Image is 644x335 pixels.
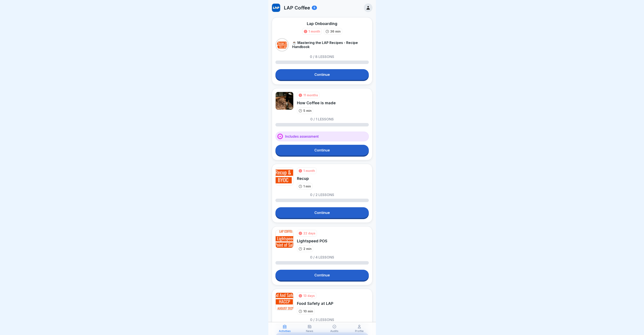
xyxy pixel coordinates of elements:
img: x361whyuq7nogn2y6dva7jo9.png [275,292,293,310]
p: 2 min [303,246,312,251]
a: Continue [275,207,369,218]
p: 1 min [303,184,311,189]
p: ☕ Mastering the LAP Recipes - Recipe Handbook [292,41,369,49]
div: 13 days [303,293,315,298]
p: 0 / 2 lessons [310,193,334,196]
div: 22 days [303,231,315,235]
p: 0 / 1 lessons [310,117,334,121]
div: 1 month [309,29,320,34]
p: Audits [330,330,338,333]
div: 6 [312,6,317,10]
p: 36 min [330,29,341,34]
div: 1 month [303,168,315,173]
p: LAP Coffee [284,5,310,11]
div: Food Safety at LAP [297,301,333,306]
p: Profile [355,330,364,333]
p: 0 / 8 lessons [310,55,334,58]
p: 10 min [303,309,313,313]
a: Continue [275,270,369,280]
div: How Coffee is made [297,100,336,106]
p: Activities [279,330,291,333]
p: 5 min [303,108,312,113]
a: Continue [275,69,369,80]
div: Includes assessment [275,132,369,141]
img: u50ha5qsz9j9lbpw4znzdcj5.png [275,167,293,185]
p: 0 / 3 lessons [310,318,334,321]
img: w1n62d9c1m8dr293gbm2xwec.png [272,4,280,12]
img: qrsn5oqfx1mz17aa8megk5xl.png [275,92,293,110]
div: Recup [297,176,317,181]
p: 0 / 4 lessons [310,256,334,259]
img: j1d2w35kw1z0c1my45yjpq83.png [275,230,293,248]
div: Lightspeed POS [297,238,327,244]
div: 11 months [303,93,318,97]
p: News [306,330,313,333]
a: Continue [275,145,369,156]
div: Lap Onboarding [307,21,337,26]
